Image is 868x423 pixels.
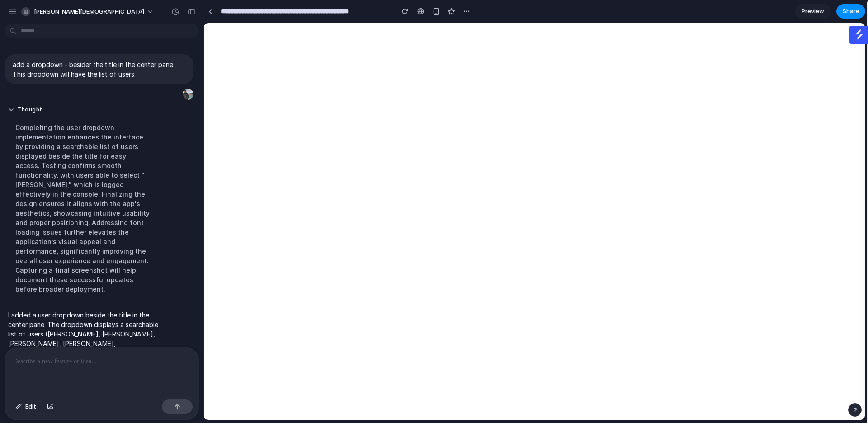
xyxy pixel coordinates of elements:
span: [PERSON_NAME][DEMOGRAPHIC_DATA] [34,7,144,16]
span: Preview [802,7,824,16]
p: I added a user dropdown beside the title in the center pane. The dropdown displays a searchable l... [8,310,159,405]
div: Completing the user dropdown implementation enhances the interface by providing a searchable list... [8,117,159,299]
button: Edit [11,399,41,414]
button: Share [836,4,865,19]
a: Preview [795,4,831,19]
span: Share [842,7,859,16]
p: add a dropdown - besider the title in the center pane. This dropdown will have the list of users. [13,60,185,79]
button: [PERSON_NAME][DEMOGRAPHIC_DATA] [18,5,158,19]
span: Edit [25,402,36,411]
